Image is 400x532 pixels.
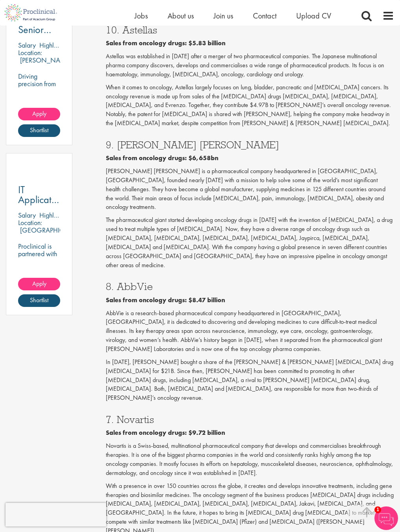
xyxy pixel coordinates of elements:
p: [GEOGRAPHIC_DATA], [GEOGRAPHIC_DATA] [18,225,87,242]
p: AbbVie is a research-based pharmaceutical company headquartered in [GEOGRAPHIC_DATA], [GEOGRAPHIC... [106,309,394,354]
span: IT Application Specialist [18,183,64,216]
a: Apply [18,108,60,120]
b: Sales from oncology drugs: $9.72 billion [106,429,225,437]
span: 1 [374,506,381,513]
span: Salary [18,211,36,220]
p: [PERSON_NAME]-[GEOGRAPHIC_DATA], [GEOGRAPHIC_DATA] [18,55,85,79]
b: Sales from oncology drugs: $6,658bn [106,154,218,162]
a: Contact [253,11,276,21]
p: In [DATE], [PERSON_NAME] bought a share of the [PERSON_NAME] & [PERSON_NAME] [MEDICAL_DATA] drug ... [106,358,394,403]
p: The pharmaceutical giant started developing oncology drugs in [DATE] with the invention of [MEDIC... [106,216,394,270]
img: Chatbot [374,506,398,530]
a: Jobs [135,11,148,21]
a: Shortlist [18,294,60,307]
span: Salary [18,41,36,50]
iframe: reCAPTCHA [6,503,106,526]
p: Driving precision from sample to solution-where every biospecimen tells a story of innovation. [18,72,60,132]
p: Highly Competitive [39,41,92,50]
b: Sales from oncology drugs: $8.47 billion [106,296,225,304]
p: Proclinical is partnered with a pharmaceutical company seeking an IT Application Specialist to jo... [18,242,60,332]
p: When it comes to oncology, Astellas largely focuses on lung, bladder, pancreatic and [MEDICAL_DAT... [106,83,394,128]
a: IT Application Specialist [18,185,60,205]
p: [PERSON_NAME] [PERSON_NAME] is a pharmaceutical company headquartered in [GEOGRAPHIC_DATA], [GEOG... [106,167,394,212]
span: Apply [32,109,46,118]
p: Highly Competitive [39,211,92,220]
span: Apply [32,279,46,288]
a: Upload CV [296,11,331,21]
span: Location: [18,218,42,227]
a: Shortlist [18,124,60,137]
p: Astellas was established in [DATE] after a merger of two pharmaceutical companies. The Japanese m... [106,52,394,79]
b: Sales from oncology drugs: $5.83 billion [106,39,225,47]
span: Location: [18,48,42,57]
a: Apply [18,278,60,290]
span: Biospecimen Senior Specialist [18,13,68,46]
a: About us [168,11,194,21]
h3: 10. Astellas [106,25,394,35]
a: Biospecimen Senior Specialist [18,15,60,35]
a: Join us [214,11,233,21]
h3: 8. AbbVie [106,281,394,292]
p: Novartis is a Swiss-based, multinational pharmaceutical company that develops and commercialises ... [106,441,394,477]
h3: 9. [PERSON_NAME] [PERSON_NAME] [106,140,394,150]
h3: 7. Novartis [106,414,394,425]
